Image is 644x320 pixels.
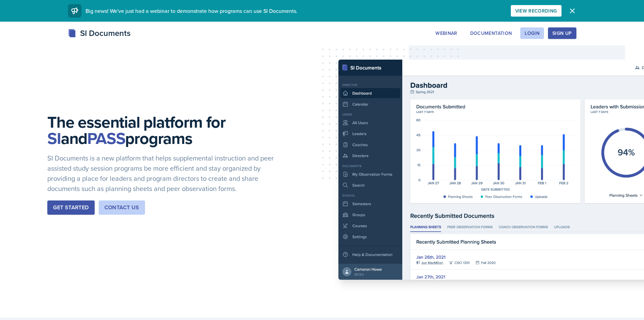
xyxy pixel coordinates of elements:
div: Sign Up [552,30,572,36]
div: View Recording [515,8,557,14]
button: Login [520,27,544,39]
span: Big news! We've just had a webinar to demonstrate how programs can use SI Documents. [86,7,297,15]
div: Login [525,30,540,36]
div: Contact Us [104,204,139,212]
div: SI Documents [68,27,130,39]
button: Get Started [47,200,94,215]
button: Sign Up [548,27,576,39]
button: Documentation [466,27,517,39]
button: Webinar [431,27,461,39]
div: Webinar [435,30,457,36]
div: Documentation [470,30,512,36]
button: Contact Us [99,200,145,215]
button: View Recording [511,5,562,17]
div: Get Started [53,204,89,212]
